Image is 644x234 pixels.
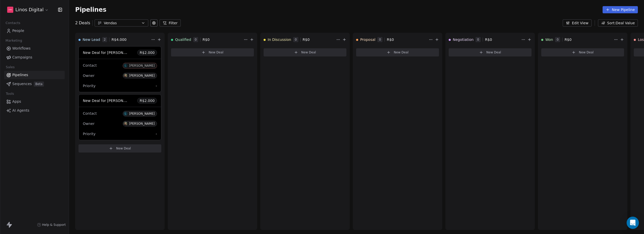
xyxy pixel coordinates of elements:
div: L [125,64,126,68]
span: New Deal [116,146,131,150]
div: [PERSON_NAME] [129,74,155,77]
span: 0 [476,37,481,42]
a: AI Agents [4,106,65,115]
span: People [12,28,24,33]
button: New Deal [264,48,346,56]
span: Sales [4,63,17,71]
div: [PERSON_NAME] [129,64,155,67]
img: L [123,74,127,78]
span: 2 [102,37,107,42]
a: People [4,27,65,35]
span: Linos Digital [15,6,43,13]
span: Qualified [175,37,191,42]
span: Tools [4,90,16,98]
img: linos-digital-logo-marketing-digital-branding.jpg [7,7,13,13]
div: Proposal0R$0 [356,33,428,46]
span: Won [545,37,553,42]
span: Owner [83,74,95,78]
a: Campaigns [4,53,65,62]
span: 0 [193,37,198,42]
span: Contacts [3,19,22,27]
span: R$ 0 [202,37,210,42]
a: Help & Support [37,223,66,227]
span: New Deal [486,50,501,54]
div: Won0R$0 [541,33,613,46]
button: New Deal [78,144,161,153]
span: Proposal [360,37,375,42]
span: Deals [79,20,90,26]
span: Priority [83,84,96,88]
span: Priority [83,132,96,136]
span: New Deal for [PERSON_NAME] [83,50,137,55]
div: 2 [75,20,90,26]
span: - [156,83,157,88]
span: Campaigns [12,55,32,60]
span: New Lead [83,37,100,42]
span: Help & Support [42,223,66,227]
div: Qualified0R$0 [171,33,243,46]
span: 0 [555,37,560,42]
a: Workflows [4,44,65,53]
button: Sort: Deal Value [598,19,638,27]
button: New Deal [449,48,532,56]
div: New Deal for [PERSON_NAME]R$2.000ContactL[PERSON_NAME]OwnerL[PERSON_NAME]Priority- [78,94,161,140]
span: R$ 2.000 [140,50,155,55]
div: [PERSON_NAME] [129,112,155,115]
div: Open Intercom Messenger [627,217,639,229]
div: New Lead2R$4.000 [78,33,150,46]
span: R$ 0 [485,37,492,42]
span: Contact [83,111,97,115]
span: R$ 2.000 [140,98,155,103]
button: Linos Digital [6,5,50,14]
span: New Deal [394,50,409,54]
span: - [156,131,157,136]
span: Sequences [12,81,32,87]
div: Negotiation0R$0 [449,33,520,46]
button: New Deal [541,48,624,56]
div: New Deal for [PERSON_NAME]R$2.000ContactL[PERSON_NAME]OwnerL[PERSON_NAME]Priority- [78,46,161,92]
span: R$ 0 [387,37,394,42]
div: [PERSON_NAME] [129,122,155,125]
span: AI Agents [12,108,29,113]
button: Filter [160,19,181,27]
span: New Deal for [PERSON_NAME] [83,98,137,103]
span: Pipelines [75,6,106,13]
span: R$ 0 [303,37,310,42]
button: New Deal [356,48,439,56]
span: New Deal [209,50,223,54]
span: 0 [377,37,382,42]
span: Contact [83,63,97,67]
span: In Discussion [268,37,291,42]
span: Pipelines [12,72,28,78]
button: New Deal [171,48,254,56]
button: New Pipeline [603,6,638,13]
span: Owner [83,122,95,126]
div: L [125,112,126,116]
span: Apps [12,99,21,104]
a: SequencesBeta [4,80,65,88]
span: Negotiation [453,37,473,42]
a: Pipelines [4,71,65,79]
span: New Deal [301,50,316,54]
span: Workflows [12,46,31,51]
div: Vendas [104,20,139,26]
span: New Deal [579,50,594,54]
div: In Discussion0R$0 [264,33,335,46]
span: R$ 0 [564,37,572,42]
span: Beta [34,81,44,87]
button: Edit View [563,19,592,27]
span: Marketing [3,37,24,44]
img: L [123,122,127,126]
a: Apps [4,97,65,106]
span: R$ 4.000 [111,37,127,42]
span: 0 [293,37,298,42]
